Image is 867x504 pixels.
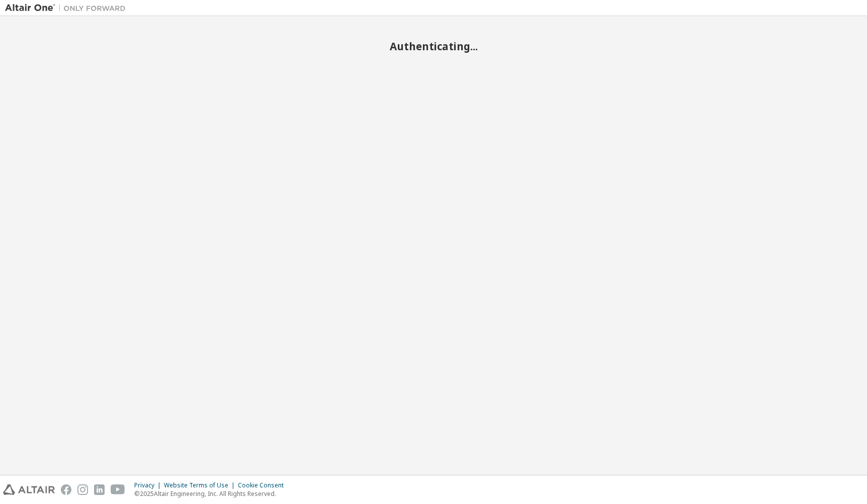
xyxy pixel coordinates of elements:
[238,481,290,489] div: Cookie Consent
[111,484,125,495] img: youtube.svg
[77,484,88,495] img: instagram.svg
[164,481,238,489] div: Website Terms of Use
[134,489,290,498] p: © 2025 Altair Engineering, Inc. All Rights Reserved.
[61,484,71,495] img: facebook.svg
[5,40,862,53] h2: Authenticating...
[5,3,131,13] img: Altair One
[3,484,55,495] img: altair_logo.svg
[134,481,164,489] div: Privacy
[94,484,105,495] img: linkedin.svg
